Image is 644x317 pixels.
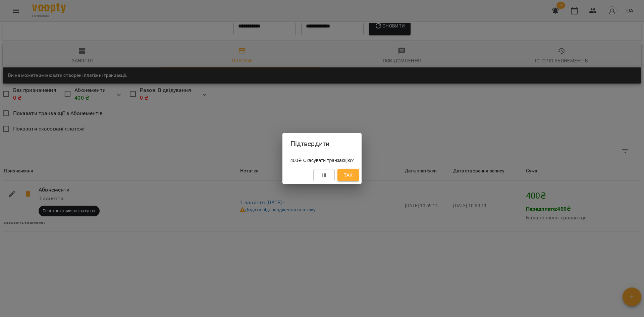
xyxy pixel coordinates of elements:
[282,154,362,166] div: 400₴ Скасувати транзакцію?
[337,169,359,181] button: Так
[290,139,354,149] h2: Підтвердити
[322,171,327,179] span: Ні
[344,171,353,179] span: Так
[313,169,335,181] button: Ні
